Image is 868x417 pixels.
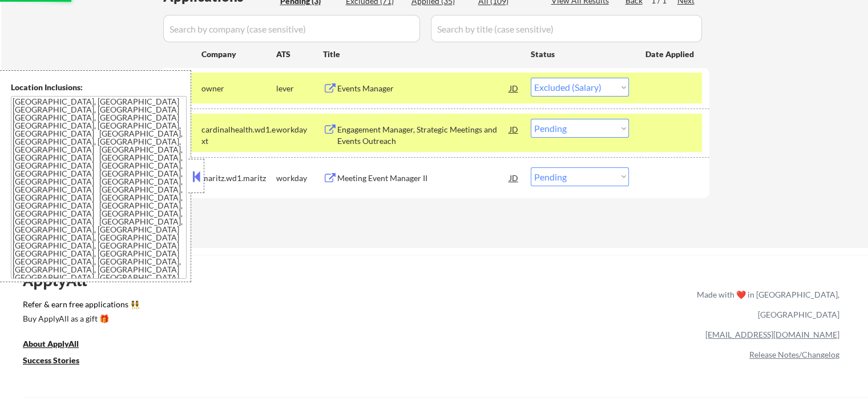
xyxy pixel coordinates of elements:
a: Buy ApplyAll as a gift 🎁 [23,312,137,327]
div: Buy ApplyAll as a gift 🎁 [23,315,137,323]
input: Search by title (case sensitive) [431,15,702,42]
div: Location Inclusions: [11,82,187,93]
div: Date Applied [645,49,696,60]
div: workday [276,173,323,184]
div: workday [276,124,323,135]
div: Meeting Event Manager II [337,173,510,184]
div: JD [508,119,520,139]
div: ATS [276,49,323,60]
a: Success Stories [23,354,95,368]
div: Title [323,49,520,60]
div: Status [531,43,629,64]
a: Refer & earn free applications 👯‍♀️ [23,300,458,312]
div: JD [508,78,520,98]
a: About ApplyAll [23,338,95,352]
input: Search by company (case sensitive) [163,15,420,42]
div: Engagement Manager, Strategic Meetings and Events Outreach [337,124,510,146]
div: cardinalhealth.wd1.ext [201,124,276,146]
u: Success Stories [23,355,79,365]
div: ApplyAll [23,271,100,290]
div: Events Manager [337,83,510,94]
a: Release Notes/Changelog [749,350,839,359]
div: owner [201,83,276,94]
div: Company [201,49,276,60]
a: [EMAIL_ADDRESS][DOMAIN_NAME] [705,330,839,339]
u: About ApplyAll [23,339,79,348]
div: maritz.wd1.maritz [201,173,276,184]
div: lever [276,83,323,94]
div: Made with ❤️ in [GEOGRAPHIC_DATA], [GEOGRAPHIC_DATA] [692,284,839,324]
div: JD [508,167,520,188]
